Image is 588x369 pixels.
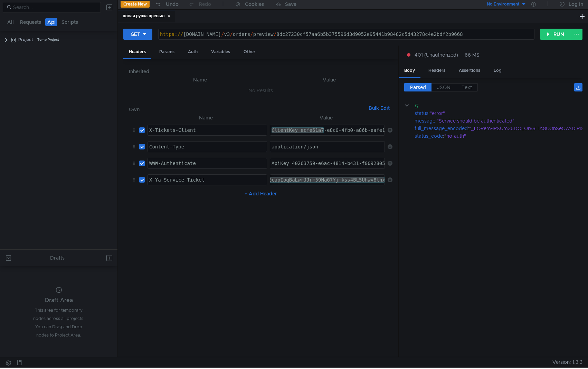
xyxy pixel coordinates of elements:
div: 66 MS [465,52,480,58]
th: Name [134,76,266,84]
div: Headers [123,46,151,59]
th: Value [266,76,393,84]
button: RUN [540,29,571,40]
div: Drafts [50,254,65,262]
div: Assertions [453,64,486,77]
h6: Own [129,105,366,114]
span: JSON [437,84,451,90]
div: GET [131,30,140,38]
button: Bulk Edit [366,104,392,112]
div: No Environment [487,1,520,8]
span: 401 (Unauthorized) [415,51,458,59]
div: full_message_encoded [415,125,468,132]
div: status [415,109,428,117]
button: All [5,18,16,26]
button: + Add Header [242,190,280,198]
button: Requests [18,18,43,26]
div: Params [154,46,180,58]
button: Scripts [59,18,80,26]
input: Search... [13,3,97,11]
div: Headers [423,64,451,77]
button: Create New [121,1,150,8]
th: Name [145,114,267,122]
div: Other [238,46,261,58]
div: Variables [206,46,236,58]
div: Save [285,2,296,7]
span: Version: 1.3.3 [552,357,582,367]
div: Body [399,64,420,78]
button: Api [45,18,57,26]
span: Parsed [410,84,426,90]
div: status_code [415,132,443,140]
span: Text [462,84,472,90]
button: GET [123,29,152,40]
h6: Inherited [129,67,392,76]
div: Auth [182,46,203,58]
th: Value [267,114,385,122]
div: Temp Project [37,35,59,45]
div: новая ручка превью [123,12,171,20]
nz-embed-empty: No Results [248,87,273,94]
div: message [415,117,435,125]
div: Log [488,64,507,77]
div: Project [18,35,33,45]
